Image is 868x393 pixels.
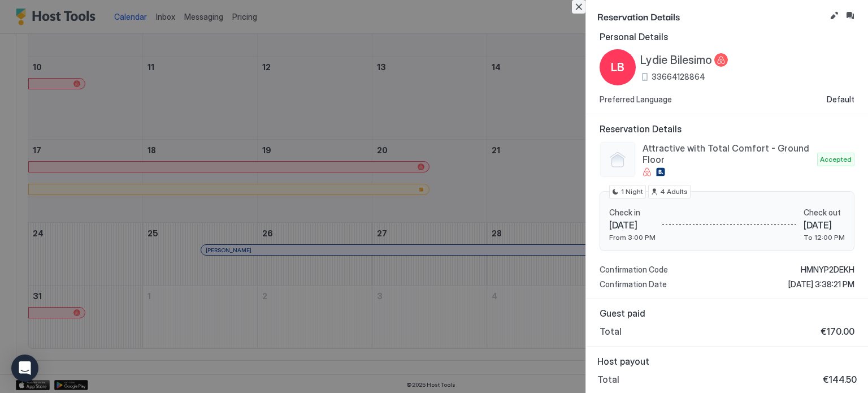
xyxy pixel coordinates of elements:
[804,233,845,241] span: To 12:00 PM
[600,326,622,337] span: Total
[827,94,854,105] span: Default
[609,208,656,218] span: Check in
[600,279,667,290] span: Confirmation Date
[660,187,688,197] span: 4 Adults
[804,208,845,218] span: Check out
[609,219,656,231] span: [DATE]
[788,279,854,290] span: [DATE] 3:38:21 PM
[597,356,857,367] span: Host payout
[827,9,841,23] button: Edit reservation
[643,142,813,165] span: Attractive with Total Comfort - Ground Floor
[652,72,705,82] span: 33664128864
[600,265,668,275] span: Confirmation Code
[821,326,854,337] span: €170.00
[597,374,619,385] span: Total
[609,233,656,241] span: From 3:00 PM
[843,9,857,23] button: Inbox
[600,123,854,135] span: Reservation Details
[600,308,854,319] span: Guest paid
[820,154,852,165] span: Accepted
[11,355,38,382] div: Open Intercom Messenger
[621,187,643,197] span: 1 Night
[611,59,624,76] span: LB
[600,31,854,42] span: Personal Details
[600,94,672,105] span: Preferred Language
[597,9,825,23] span: Reservation Details
[804,219,845,231] span: [DATE]
[801,265,854,275] span: HMNYP2DEKH
[823,374,857,385] span: €144.50
[640,53,712,67] span: Lydie Bilesimo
